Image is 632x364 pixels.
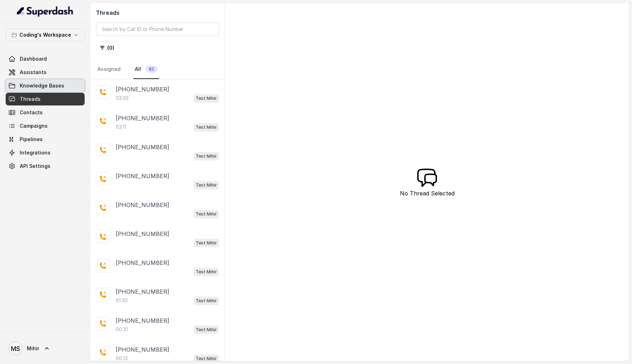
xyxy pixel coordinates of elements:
[20,55,47,62] span: Dashboard
[20,149,50,156] span: Integrations
[116,230,169,238] p: [PHONE_NUMBER]
[96,8,219,17] h2: Threads
[96,42,119,54] button: (0)
[116,95,129,102] p: 03:26
[20,109,43,116] span: Contacts
[196,182,217,189] p: Test Mihir
[96,60,122,79] a: Assigned
[196,268,217,275] p: Test Mihir
[196,326,217,333] p: Test Mihir
[6,66,85,79] a: Assistants
[20,136,43,143] span: Pipelines
[20,122,48,129] span: Campaigns
[116,316,169,325] p: [PHONE_NUMBER]
[6,160,85,172] a: API Settings
[116,355,128,362] p: 00:13
[6,120,85,132] a: Campaigns
[20,96,41,103] span: Threads
[6,106,85,119] a: Contacts
[6,339,85,358] a: Mihir
[96,23,219,36] input: Search by Call ID or Phone Number
[196,355,217,362] p: Test Mihir
[11,345,20,352] text: MS
[116,114,169,122] p: [PHONE_NUMBER]
[116,259,169,267] p: [PHONE_NUMBER]
[400,189,455,198] p: No Thread Selected
[196,239,217,247] p: Test Mihir
[6,29,85,41] button: Coding's Workspace
[133,60,159,79] a: All82
[196,211,217,218] p: Test Mihir
[116,85,169,93] p: [PHONE_NUMBER]
[17,6,74,17] img: light.svg
[196,95,217,102] p: Test Mihir
[196,297,217,304] p: Test Mihir
[27,345,39,352] span: Mihir
[20,82,64,89] span: Knowledge Bases
[145,66,158,73] span: 82
[96,60,219,79] nav: Tabs
[6,53,85,65] a: Dashboard
[116,287,169,296] p: [PHONE_NUMBER]
[116,345,169,354] p: [PHONE_NUMBER]
[19,31,71,39] p: Coding's Workspace
[196,124,217,131] p: Test Mihir
[20,163,50,170] span: API Settings
[6,133,85,146] a: Pipelines
[20,69,47,76] span: Assistants
[6,79,85,92] a: Knowledge Bases
[116,326,128,333] p: 00:31
[116,143,169,151] p: [PHONE_NUMBER]
[6,146,85,159] a: Integrations
[116,201,169,209] p: [PHONE_NUMBER]
[6,93,85,105] a: Threads
[196,153,217,160] p: Test Mihir
[116,172,169,180] p: [PHONE_NUMBER]
[116,123,126,131] p: 03:11
[116,297,128,304] p: 01:30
